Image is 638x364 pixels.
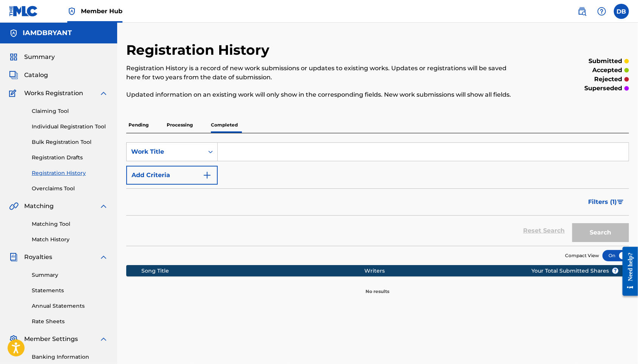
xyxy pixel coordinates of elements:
p: accepted [592,66,622,75]
a: Matching Tool [32,220,108,228]
img: Summary [9,52,18,62]
p: Pending [126,117,151,133]
h2: Registration History [126,42,273,59]
p: Registration History is a record of new work submissions or updates to existing works. Updates or... [126,64,513,82]
img: expand [99,202,108,211]
div: Song Title [141,267,364,275]
img: expand [99,253,108,262]
iframe: Resource Center [617,239,638,304]
div: User Menu [614,4,629,19]
a: Annual Statements [32,302,108,310]
a: Registration Drafts [32,154,108,162]
img: MLC Logo [9,6,38,17]
img: filter [617,200,624,204]
a: CatalogCatalog [9,71,48,80]
img: search [578,7,587,16]
img: Accounts [9,29,18,38]
a: Summary [32,271,108,279]
button: Add Criteria [126,166,218,185]
a: SummarySummary [9,52,55,62]
span: Works Registration [24,89,83,98]
p: Updated information on an existing work will only show in the corresponding fields. New work subm... [126,90,513,99]
span: Member Hub [81,7,122,15]
a: Overclaims Tool [32,185,108,193]
a: Individual Registration Tool [32,123,108,131]
span: Compact View [565,252,599,259]
span: Summary [24,52,55,62]
p: superseded [584,84,622,93]
img: Catalog [9,71,18,80]
span: ? [612,268,618,274]
a: Match History [32,236,108,244]
span: Member Settings [24,335,78,344]
a: Registration History [32,169,108,177]
img: Matching [9,202,19,211]
div: Help [594,4,609,19]
span: Your Total Submitted Shares [531,267,619,275]
a: Public Search [575,4,590,19]
img: expand [99,89,108,98]
span: Matching [24,202,54,211]
span: Catalog [24,71,48,80]
p: No results [366,279,390,295]
img: Top Rightsholder [67,7,76,16]
a: Banking Information [32,353,108,361]
button: Filters (1) [584,193,629,211]
div: Work Title [131,147,199,156]
p: Completed [209,117,240,133]
img: expand [99,335,108,344]
a: Rate Sheets [32,318,108,325]
span: Royalties [24,253,52,262]
a: Statements [32,287,108,295]
img: 9d2ae6d4665cec9f34b9.svg [203,171,212,180]
a: Bulk Registration Tool [32,138,108,146]
h5: IAMDBRYANT [23,29,72,37]
p: Processing [164,117,195,133]
img: help [597,7,606,16]
form: Search Form [126,142,629,246]
img: Works Registration [9,89,19,98]
img: Royalties [9,253,18,262]
p: rejected [594,75,622,84]
span: Filters ( 1 ) [588,197,617,207]
a: Claiming Tool [32,107,108,115]
p: submitted [588,57,622,66]
div: Writers [364,267,555,275]
img: Member Settings [9,335,18,344]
